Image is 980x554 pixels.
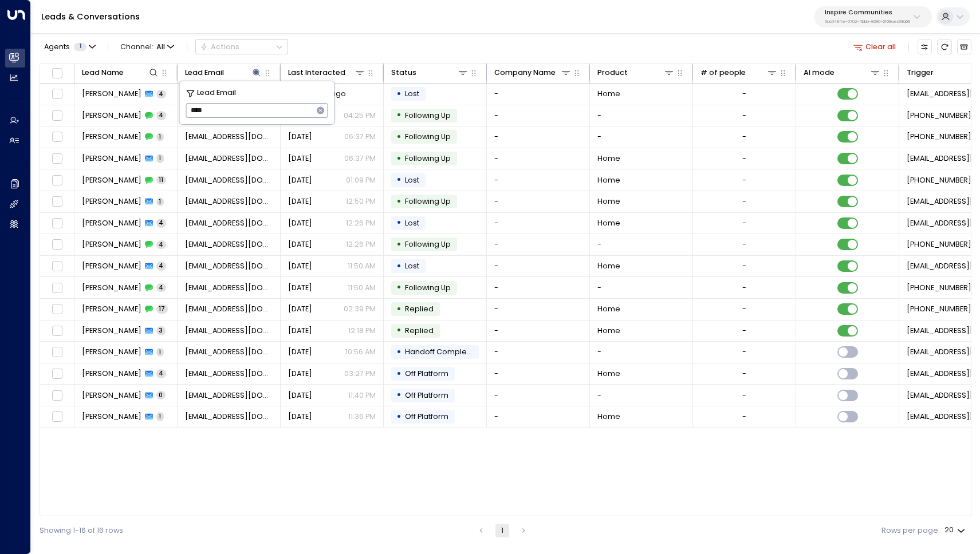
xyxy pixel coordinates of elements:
[156,304,168,313] span: 17
[50,303,64,316] span: Toggle select row
[346,175,376,185] p: 01:09 PM
[597,218,620,228] span: Home
[396,171,402,189] div: •
[82,175,141,185] span: Kristin Girdner
[405,175,419,185] span: Lost
[742,326,746,336] div: -
[50,217,64,230] span: Toggle select row
[185,66,263,79] div: Lead Email
[590,234,693,255] td: -
[742,153,746,164] div: -
[487,320,590,342] td: -
[197,87,236,98] span: Lead Email
[50,346,64,359] span: Toggle select row
[344,304,376,314] p: 02:39 PM
[937,39,951,54] span: Refresh
[288,153,312,164] span: Yesterday
[495,524,509,537] button: page 1
[742,283,746,293] div: -
[405,110,451,120] span: Following Up
[907,239,971,250] span: +18157570033
[50,260,64,273] span: Toggle select row
[597,326,620,336] span: Home
[82,153,141,164] span: Dominique Matthews
[957,39,971,54] button: Archived Leads
[82,66,160,79] div: Lead Name
[396,386,402,404] div: •
[40,39,99,54] button: Agents1
[344,153,376,164] p: 06:37 PM
[116,39,178,54] button: Channel:All
[156,391,166,399] span: 0
[487,363,590,385] td: -
[742,175,746,185] div: -
[944,523,967,538] div: 20
[74,43,86,51] span: 1
[82,326,141,336] span: Matthew Kochanski
[348,411,376,422] p: 11:36 PM
[742,110,746,121] div: -
[41,11,140,22] a: Leads & Conversations
[405,132,451,141] span: Following Up
[918,39,932,54] button: Customize
[487,213,590,234] td: -
[907,110,971,121] span: +12059030963
[185,196,273,207] span: kmattingly1001@gmail.com
[82,283,141,293] span: Matthew Moyer
[200,42,239,52] div: Actions
[396,258,402,275] div: •
[742,369,746,379] div: -
[348,261,376,271] p: 11:50 AM
[396,279,402,296] div: •
[288,411,312,422] span: Jul 24, 2025
[82,89,141,99] span: Mattison Baxter
[288,196,312,207] span: Oct 06, 2025
[742,218,746,228] div: -
[156,262,166,270] span: 4
[804,66,835,79] div: AI mode
[487,126,590,148] td: -
[590,126,693,148] td: -
[405,239,451,249] span: Following Up
[907,283,971,293] span: +14846502162
[487,169,590,191] td: -
[40,525,123,536] div: Showing 1-16 of 16 rows
[396,236,402,254] div: •
[185,132,273,142] span: dominiquematthews177@gmail.com
[185,175,273,185] span: kmattingly1001@gmail.com
[849,39,900,54] button: Clear all
[82,369,141,379] span: Matthew Wallat
[50,281,64,294] span: Toggle select row
[396,408,402,426] div: •
[156,154,164,163] span: 1
[185,153,273,164] span: dominiquematthews177@gmail.com
[391,66,469,79] div: Status
[825,9,910,16] p: Inspire Communities
[742,196,746,207] div: -
[50,152,64,165] span: Toggle select row
[50,410,64,424] span: Toggle select row
[487,385,590,406] td: -
[487,342,590,363] td: -
[405,411,448,421] span: Off Platform
[700,66,778,79] div: # of people
[156,283,166,292] span: 4
[405,304,434,314] span: Replied
[597,261,620,271] span: Home
[346,196,376,207] p: 12:50 PM
[288,347,312,357] span: Jul 29, 2025
[348,390,376,401] p: 11:40 PM
[156,326,166,335] span: 3
[82,66,124,79] div: Lead Name
[156,197,164,206] span: 1
[396,214,402,232] div: •
[185,390,273,401] span: mattwallat@yahoo.com
[396,322,402,339] div: •
[50,173,64,187] span: Toggle select row
[405,283,451,292] span: Following Up
[288,132,312,142] span: Yesterday
[346,218,376,228] p: 12:26 PM
[597,66,675,79] div: Product
[288,326,312,336] span: Jul 29, 2025
[288,66,345,79] div: Last Interacted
